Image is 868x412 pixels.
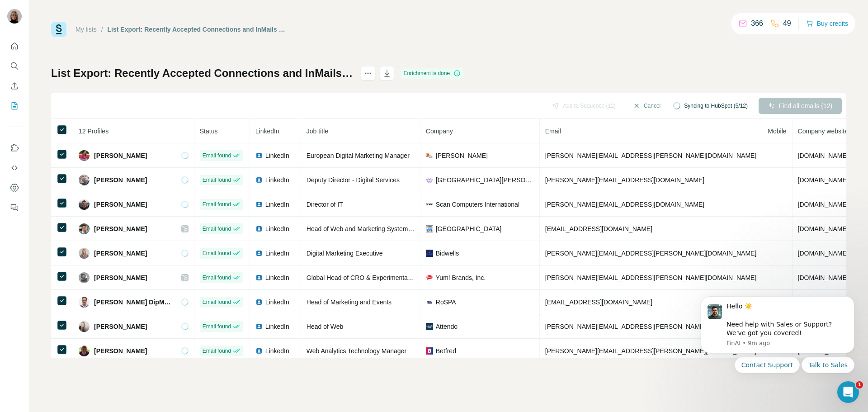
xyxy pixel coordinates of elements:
[426,274,433,281] img: company-logo
[307,225,442,232] span: Head of Web and Marketing Systems (MarTech)
[265,346,289,355] span: LinkedIn
[94,273,147,282] span: [PERSON_NAME]
[203,322,231,331] span: Email found
[806,17,848,30] button: Buy credits
[768,128,786,135] span: Mobile
[426,250,433,257] img: company-logo
[307,347,406,355] span: Web Analytics Technology Manager
[7,9,22,24] img: Avatar
[265,249,289,258] span: LinkedIn
[751,18,763,29] p: 366
[79,272,90,283] img: Avatar
[545,274,757,281] span: [PERSON_NAME][EMAIL_ADDRESS][PERSON_NAME][DOMAIN_NAME]
[203,225,231,233] span: Email found
[545,128,561,135] span: Email
[436,249,459,258] span: Bidwells
[436,346,456,355] span: Betfred
[798,274,849,281] span: [DOMAIN_NAME]
[79,128,108,135] span: 12 Profiles
[426,323,433,330] img: company-logo
[108,25,287,34] div: List Export: Recently Accepted Connections and InMails - [DATE] 10:18
[545,152,757,159] span: [PERSON_NAME][EMAIL_ADDRESS][PERSON_NAME][DOMAIN_NAME]
[7,98,22,114] button: My lists
[51,22,66,37] img: Surfe Logo
[75,26,97,33] a: My lists
[307,176,400,184] span: Deputy Director - Digital Services
[856,381,863,388] span: 1
[203,249,231,257] span: Email found
[798,250,849,257] span: [DOMAIN_NAME]
[7,180,22,196] button: Dashboard
[545,250,757,257] span: [PERSON_NAME][EMAIL_ADDRESS][PERSON_NAME][DOMAIN_NAME]
[798,225,849,232] span: [DOMAIN_NAME]
[79,199,90,210] img: Avatar
[265,175,289,185] span: LinkedIn
[203,152,231,160] span: Email found
[255,250,263,257] img: LinkedIn logo
[255,298,263,306] img: LinkedIn logo
[94,249,147,258] span: [PERSON_NAME]
[255,347,263,355] img: LinkedIn logo
[79,248,90,259] img: Avatar
[798,152,849,159] span: [DOMAIN_NAME]
[436,175,534,185] span: [GEOGRAPHIC_DATA][PERSON_NAME]
[684,102,748,110] span: Syncing to HubSpot (5/12)
[94,200,147,209] span: [PERSON_NAME]
[361,66,375,81] button: actions
[436,151,488,160] span: [PERSON_NAME]
[7,160,22,176] button: Use Surfe API
[426,298,433,306] img: company-logo
[436,322,458,331] span: Attendo
[203,347,231,355] span: Email found
[426,176,433,184] img: company-logo
[79,346,90,356] img: Avatar
[307,152,410,159] span: European Digital Marketing Manager
[203,274,231,282] span: Email found
[307,250,383,257] span: Digital Marketing Executive
[255,152,263,159] img: LinkedIn logo
[255,274,263,281] img: LinkedIn logo
[79,223,90,234] img: Avatar
[545,347,757,355] span: [PERSON_NAME][EMAIL_ADDRESS][PERSON_NAME][DOMAIN_NAME]
[255,176,263,184] img: LinkedIn logo
[307,274,418,281] span: Global Head of CRO & Experimentation
[426,152,433,159] img: company-logo
[798,201,849,208] span: [DOMAIN_NAME]
[79,321,90,332] img: Avatar
[7,58,22,74] button: Search
[307,201,343,208] span: Director of IT
[94,298,172,307] span: [PERSON_NAME] DipM MCIM
[307,298,392,306] span: Head of Marketing and Events
[426,128,453,135] span: Company
[545,176,704,184] span: [PERSON_NAME][EMAIL_ADDRESS][DOMAIN_NAME]
[436,200,519,209] span: Scan Computers International
[94,346,147,355] span: [PERSON_NAME]
[265,151,289,160] span: LinkedIn
[7,199,22,216] button: Feedback
[101,25,103,34] li: /
[203,176,231,184] span: Email found
[436,298,456,307] span: RoSPA
[545,298,652,306] span: [EMAIL_ADDRESS][DOMAIN_NAME]
[94,175,147,185] span: [PERSON_NAME]
[798,128,848,135] span: Company website
[255,128,279,135] span: LinkedIn
[265,200,289,209] span: LinkedIn
[200,128,218,135] span: Status
[79,297,90,308] img: Avatar
[94,322,147,331] span: [PERSON_NAME]
[51,66,353,81] h1: List Export: Recently Accepted Connections and InMails - [DATE] 10:18
[79,150,90,161] img: Avatar
[436,224,502,233] span: [GEOGRAPHIC_DATA]
[627,98,667,114] button: Cancel
[545,201,704,208] span: [PERSON_NAME][EMAIL_ADDRESS][DOMAIN_NAME]
[687,285,868,407] iframe: Intercom notifications message
[545,225,652,232] span: [EMAIL_ADDRESS][DOMAIN_NAME]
